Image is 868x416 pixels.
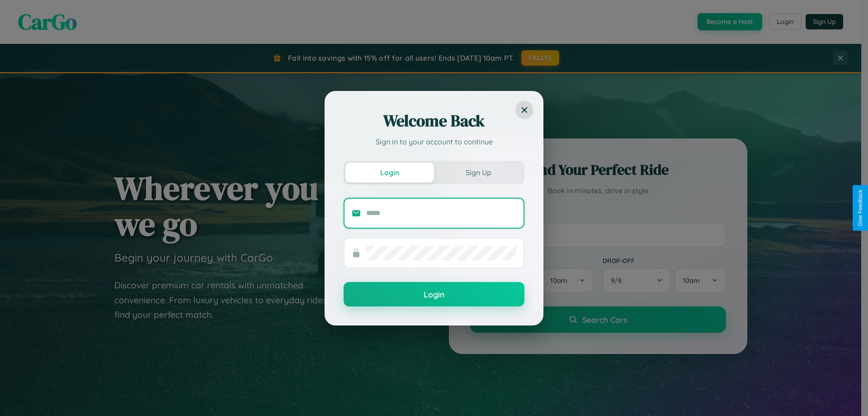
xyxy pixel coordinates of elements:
[344,110,524,132] h2: Welcome Back
[344,282,524,306] button: Login
[344,136,524,147] p: Sign in to your account to continue
[434,163,523,182] button: Sign Up
[345,163,434,182] button: Login
[857,190,863,226] div: Give Feedback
